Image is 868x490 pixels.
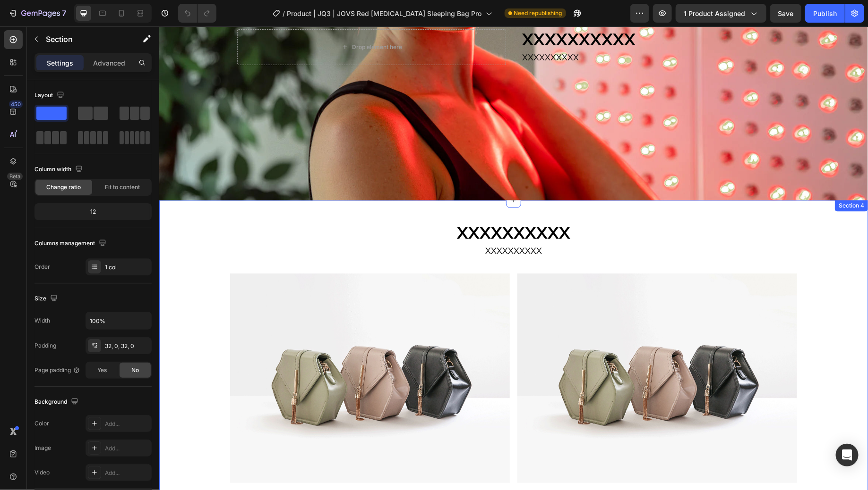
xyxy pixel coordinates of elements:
div: Color [34,419,49,428]
p: Settings [47,58,73,68]
div: Video [34,468,50,477]
div: Add... [105,420,149,428]
button: 1 product assigned [676,4,766,23]
input: Auto [86,312,151,329]
div: Layout [34,89,66,102]
p: Advanced [93,58,125,68]
img: image_demo.jpg [358,247,638,457]
iframe: Design area [159,26,868,490]
button: Publish [805,4,845,23]
span: 1 product assigned [684,8,745,18]
div: Image [34,444,51,452]
div: Background [34,396,80,408]
button: 7 [4,4,70,23]
div: 450 [9,100,23,108]
div: Column width [34,163,85,176]
span: Save [778,9,794,17]
div: Page padding [34,366,80,374]
span: No [131,366,139,374]
div: 12 [36,205,150,218]
div: Order [34,263,50,271]
span: Change ratio [47,183,81,191]
span: Need republishing [514,9,562,17]
div: Section 4 [678,175,707,184]
p: Section [46,33,123,45]
span: / [283,8,285,18]
div: Size [34,292,60,305]
div: 32, 0, 32, 0 [105,342,149,350]
button: Save [770,4,801,23]
span: Product | JQ3 | JOVS Red [MEDICAL_DATA] Sleeping Bag Pro [287,8,482,18]
span: Fit to content [105,183,140,191]
div: Width [34,316,50,325]
span: Yes [97,366,107,374]
div: Padding [34,341,56,350]
div: 1 col [105,263,149,272]
p: 7 [62,8,66,19]
div: Add... [105,444,149,453]
div: Open Intercom Messenger [836,444,859,466]
div: Undo/Redo [178,4,216,23]
div: Add... [105,469,149,477]
div: Beta [7,173,23,180]
div: Publish [813,8,837,18]
div: Columns management [34,237,108,250]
